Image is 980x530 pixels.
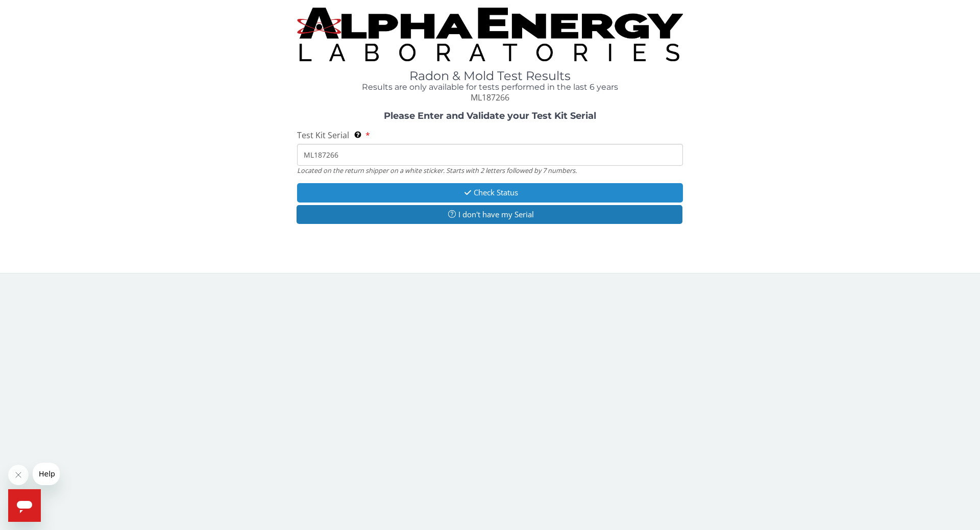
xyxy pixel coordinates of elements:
[297,69,683,83] h1: Radon & Mold Test Results
[297,205,682,224] button: I don't have my Serial
[297,83,683,92] h4: Results are only available for tests performed in the last 6 years
[297,8,683,61] img: TightCrop.jpg
[297,130,349,141] span: Test Kit Serial
[33,463,60,485] iframe: Message from company
[471,92,509,103] span: ML187266
[297,166,683,175] div: Located on the return shipper on a white sticker. Starts with 2 letters followed by 7 numbers.
[384,110,596,121] strong: Please Enter and Validate your Test Kit Serial
[8,489,41,522] iframe: Button to launch messaging window
[8,465,29,485] iframe: Close message
[297,183,683,202] button: Check Status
